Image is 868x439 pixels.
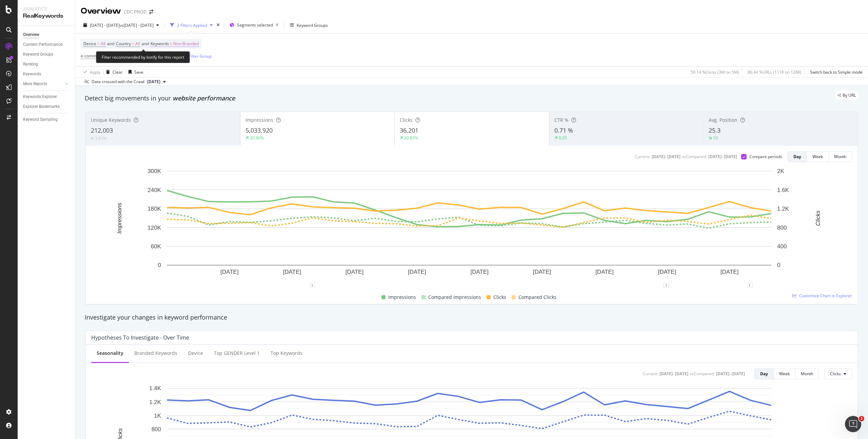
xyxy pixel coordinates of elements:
[103,66,123,77] button: Clear
[134,69,143,75] div: Save
[400,126,418,134] span: 36,201
[801,371,813,377] div: Month
[283,269,301,275] text: [DATE]
[777,243,787,250] text: 400
[116,203,123,234] text: Impressions
[830,371,841,377] span: Clicks
[749,154,782,159] div: Compare periods
[81,66,100,77] button: Apply
[172,52,212,60] button: Add Filter Group
[716,371,745,377] div: [DATE] - [DATE]
[748,69,802,75] div: 86.44 % URLs ( 111K on 128K )
[147,225,161,231] text: 120K
[149,9,153,14] div: arrow-right-arrow-left
[23,31,70,38] a: Overview
[23,116,70,123] a: Keyword Sampling
[777,262,780,268] text: 0
[845,416,861,432] iframe: Intercom live chat
[691,69,739,75] div: 59.14 % Clicks ( 3M on 5M )
[152,426,161,433] text: 800
[149,399,161,405] text: 1.2K
[807,151,829,162] button: Week
[23,51,53,58] div: Keyword Groups
[91,334,189,341] div: Hypotheses to Investigate - Over Time
[652,154,680,159] div: [DATE] - [DATE]
[777,225,787,231] text: 800
[554,117,569,123] span: CTR %
[23,61,38,68] div: Ranking
[747,283,752,288] div: 1
[643,371,658,377] div: Current:
[788,151,807,162] button: Day
[113,69,123,75] div: Clear
[144,78,169,86] button: [DATE]
[214,350,260,357] div: Top GENDER Level 1
[116,41,131,46] span: Country
[245,117,273,123] span: Impressions
[147,168,161,174] text: 300K
[23,80,47,88] div: More Reports
[23,71,70,78] a: Keywords
[23,80,63,88] a: More Reports
[682,154,707,159] div: vs Compared :
[23,41,62,48] div: Content Performance
[721,269,739,275] text: [DATE]
[23,12,70,20] div: RealKeywords
[173,39,199,49] span: Non-Branded
[188,350,203,357] div: Device
[559,135,567,141] div: 0.05
[709,117,737,123] span: Avg. Position
[134,350,177,357] div: Branded Keywords
[23,41,70,48] a: Content Performance
[754,368,774,379] button: Day
[90,22,120,28] span: [DATE] - [DATE]
[777,168,784,174] text: 2K
[824,368,852,379] button: Clicks
[346,269,364,275] text: [DATE]
[23,103,70,110] a: Explorer Bookmarks
[835,91,859,100] div: legacy label
[91,126,113,134] span: 212,003
[400,117,413,123] span: Clicks
[834,154,846,159] div: Month
[124,8,146,15] div: CDC PROD
[170,41,172,46] span: =
[154,412,161,419] text: 1K
[96,51,190,63] div: Filter recommended by botify for this report
[297,22,328,28] div: Keyword Groups
[658,269,676,275] text: [DATE]
[23,93,57,100] div: Keywords Explorer
[135,39,140,49] span: All
[107,41,114,46] span: and
[220,269,239,275] text: [DATE]
[91,117,131,123] span: Unique Keywords
[815,210,821,226] text: Clicks
[23,31,39,38] div: Overview
[812,154,823,159] div: Week
[177,22,207,28] div: 2 Filters Applied
[713,135,718,141] div: 10
[85,313,859,322] div: Investigate your changes in keyword performance
[271,350,302,357] div: Top Keywords
[147,79,160,85] span: 2025 Sep. 26th
[533,269,551,275] text: [DATE]
[388,293,416,301] span: Impressions
[690,371,715,377] div: vs Compared :
[23,51,70,58] a: Keyword Groups
[147,206,161,212] text: 180K
[142,41,149,46] span: and
[23,71,41,78] div: Keywords
[470,269,489,275] text: [DATE]
[287,20,331,31] button: Keyword Groups
[97,350,123,357] div: Seasonality
[91,168,847,285] svg: A chart.
[709,126,721,134] span: 25.3
[408,269,426,275] text: [DATE]
[132,41,134,46] span: =
[493,293,506,301] span: Clicks
[23,93,70,100] a: Keywords Explorer
[81,53,105,59] span: e-commerce
[428,293,481,301] span: Compared Impressions
[149,385,161,392] text: 1.4K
